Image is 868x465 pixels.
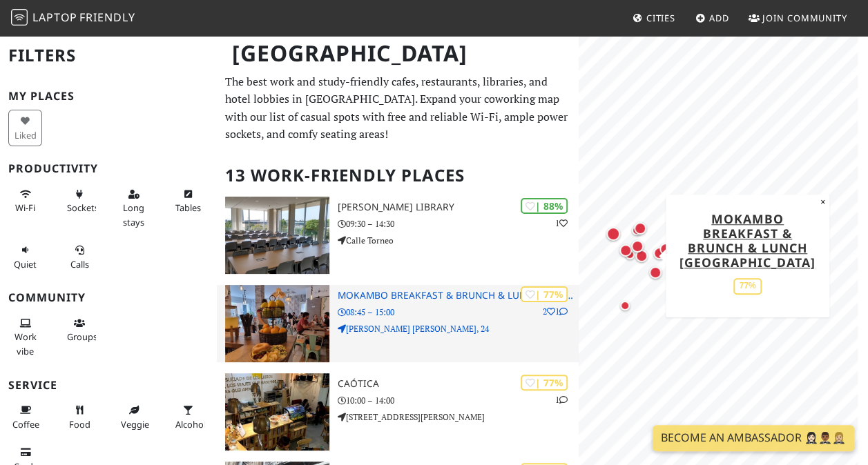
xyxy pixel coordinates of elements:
[32,10,77,25] span: Laptop
[628,242,655,270] div: Map marker
[225,73,570,144] p: The best work and study-friendly cafes, restaurants, libraries, and hotel lobbies in [GEOGRAPHIC_...
[117,183,151,233] button: Long stays
[8,239,42,275] button: Quiet
[175,201,201,214] span: Work-friendly tables
[15,330,37,357] span: People working
[69,418,90,431] span: Food
[8,291,209,304] h3: Community
[816,195,829,210] button: Close popup
[690,6,735,30] a: Add
[338,201,579,213] h3: [PERSON_NAME] Library
[225,285,329,362] img: Mokambo Breakfast & Brunch & Lunch Sevilla
[8,34,209,77] h2: Filters
[338,306,579,319] p: 08:45 – 15:00
[653,425,854,451] a: Become an Ambassador 🤵🏻‍♀️🤵🏾‍♂️🤵🏼‍♀️
[338,394,579,407] p: 10:00 – 14:00
[8,183,42,219] button: Wi-Fi
[63,312,97,348] button: Groups
[225,197,329,274] img: Felipe González Márquez Library
[642,259,669,286] div: Map marker
[762,12,847,24] span: Join Community
[12,418,39,431] span: Coffee
[67,330,97,343] span: Group tables
[338,322,579,335] p: [PERSON_NAME] [PERSON_NAME], 24
[623,217,650,244] div: Map marker
[624,232,651,260] div: Map marker
[338,410,579,424] p: [STREET_ADDRESS][PERSON_NAME]
[338,290,579,301] h3: Mokambo Breakfast & Brunch & Lunch [GEOGRAPHIC_DATA]
[63,399,97,435] button: Food
[225,155,570,197] h2: 13 Work-Friendly Places
[338,234,579,247] p: Calle Torneo
[63,183,97,219] button: Sockets
[70,258,89,270] span: Video/audio calls
[733,278,761,294] div: 77%
[217,373,579,451] a: Caótica | 77% 1 Caótica 10:00 – 14:00 [STREET_ADDRESS][PERSON_NAME]
[627,6,681,30] a: Cities
[171,399,205,435] button: Alcohol
[611,292,639,319] div: Map marker
[599,220,627,248] div: Map marker
[117,399,151,435] button: Veggie
[67,201,99,214] span: Power sockets
[521,375,568,390] div: | 77%
[14,258,37,270] span: Quiet
[8,379,209,392] h3: Service
[646,12,675,24] span: Cities
[743,6,853,30] a: Join Community
[616,241,644,268] div: Map marker
[521,286,568,302] div: | 77%
[555,217,568,230] p: 1
[221,34,576,72] h1: [GEOGRAPHIC_DATA]
[11,9,28,26] img: LaptopFriendly
[709,12,729,24] span: Add
[217,285,579,362] a: Mokambo Breakfast & Brunch & Lunch Sevilla | 77% 21 Mokambo Breakfast & Brunch & Lunch [GEOGRAPHI...
[543,305,568,318] p: 2 1
[8,162,209,175] h3: Productivity
[555,393,568,406] p: 1
[626,215,654,242] div: Map marker
[679,210,816,270] a: Mokambo Breakfast & Brunch & Lunch [GEOGRAPHIC_DATA]
[11,6,135,30] a: LaptopFriendly LaptopFriendly
[8,312,42,362] button: Work vibe
[121,418,149,431] span: Veggie
[8,399,42,435] button: Coffee
[63,239,97,275] button: Calls
[123,201,144,228] span: Long stays
[338,217,579,230] p: 09:30 – 14:30
[652,235,679,263] div: Map marker
[217,197,579,274] a: Felipe González Márquez Library | 88% 1 [PERSON_NAME] Library 09:30 – 14:30 Calle Torneo
[612,237,639,264] div: Map marker
[171,183,205,219] button: Tables
[521,198,568,214] div: | 88%
[175,418,206,431] span: Alcohol
[15,201,35,214] span: Stable Wi-Fi
[79,10,135,25] span: Friendly
[8,90,209,103] h3: My Places
[225,373,329,451] img: Caótica
[338,378,579,390] h3: Caótica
